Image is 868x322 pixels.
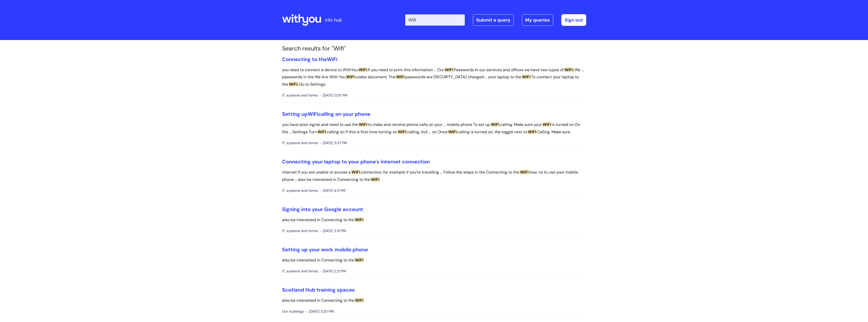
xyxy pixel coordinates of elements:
span: [DATE] 2:31 PM [320,228,346,234]
input: Search [405,14,465,26]
h1: Search results for "Wifi" [282,45,586,52]
a: My queries [522,14,553,26]
span: WiFi [327,56,337,63]
span: WiFi: [288,82,299,87]
a: Submit a query [473,14,514,26]
span: WiFi [308,111,318,117]
span: WiFi [354,257,364,263]
span: WiFi [521,74,531,80]
span: WiFi: [564,67,575,72]
a: Setting upWiFicalling on your phone [282,111,370,117]
a: Connecting your laptop to your phone's internet connection [282,158,430,165]
span: WiFi [397,129,407,135]
p: also be interested in Connecting to the [282,257,586,264]
p: internet If you are unable to access a connection, for example if you’re travelling ... Follow th... [282,169,586,183]
span: WiFi [490,122,500,127]
span: [DATE] 4:11 PM [320,187,345,194]
p: also be interested in Connecting to the [282,216,586,224]
span: WiFi [317,129,327,135]
span: WiFi [444,67,454,72]
span: WiFi [370,177,380,182]
span: IT, systems and forms [282,140,318,146]
span: WiFi [542,122,552,127]
div: | - [405,14,586,26]
span: WiFi [527,129,537,135]
span: WiFi [395,74,405,80]
span: WiFi [354,298,364,303]
span: WiFi [351,169,361,175]
span: Our buildings [282,308,304,315]
span: IT, systems and forms [282,187,318,194]
span: IT, systems and forms [282,268,318,274]
p: you need to connect a device to WithYou If you need to print this information ... Our Passwords I... [282,66,586,88]
span: WiFi [358,122,368,127]
span: [DATE] 3:20 PM [306,308,334,315]
a: Scotland Hub training spaces [282,287,355,293]
span: WiFi [354,217,364,222]
span: IT, systems and forms [282,228,318,234]
a: Sign out [561,14,586,26]
span: [DATE] 3:37 PM [320,140,347,146]
span: [DATE] 2:21 PM [320,268,346,274]
a: Setting up your work mobile phone [282,246,368,253]
span: WiFi [345,74,355,80]
span: [DATE] 12:15 PM [320,92,347,99]
a: Signing into your Google account [282,206,363,213]
a: Connecting to theWiFi [282,56,337,63]
p: you have poor signal and need to use the to make and receive phone calls on your ... mobile phone... [282,121,586,136]
p: info hub [325,16,342,24]
span: IT, systems and forms [282,92,318,99]
p: also be interested in Connecting to the [282,297,586,304]
span: WiFi [519,169,529,175]
span: WiFi [358,67,368,72]
span: WiFi [448,129,457,135]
